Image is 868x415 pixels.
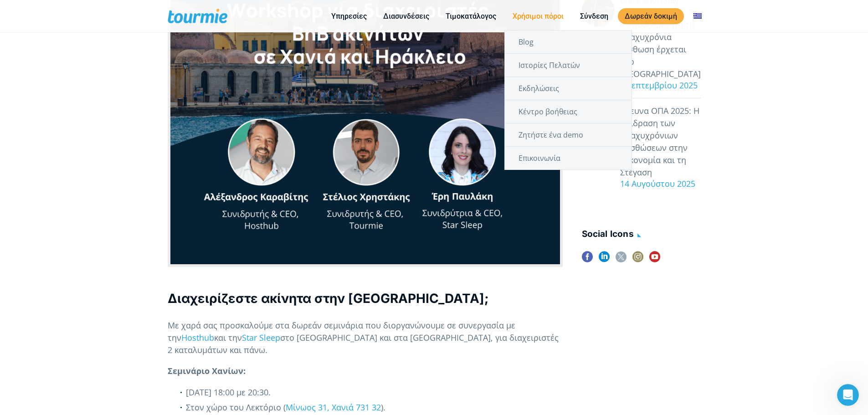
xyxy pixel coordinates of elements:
[286,402,381,413] a: Μίνωος 31, Χανιά 731 32
[632,251,643,268] a: instagram
[324,10,374,22] a: Υπηρεσίες
[505,123,632,146] a: Ζητήστε ένα demo
[615,178,701,190] div: 14 Αυγούστου 2025
[181,332,214,343] a: Hosthub
[168,290,563,307] h3: Διαχειρίζεστε ακίνητα στην [GEOGRAPHIC_DATA];
[573,10,615,22] a: Σύνδεση
[620,105,701,179] a: Έρευνα ΟΠΑ 2025: Η Επίδραση των Βραχυχρόνιων Μισθώσεων στην Οικονομία και τη Στέγαση
[616,251,627,268] a: twitter
[506,10,570,22] a: Χρήσιμοι πόροι
[505,31,632,53] a: Blog
[649,251,660,268] a: youtube
[376,10,436,22] a: Διασυνδέσεις
[439,10,503,22] a: Τιμοκατάλογος
[505,54,632,77] a: Ιστορίες Πελατών
[505,147,632,169] a: Επικοινωνία
[615,79,701,92] div: 3 Σεπτεμβρίου 2025
[505,100,632,123] a: Κέντρο βοήθειας
[186,386,563,401] li: [DATE] 18:00 με 20:30.
[168,365,246,376] strong: Σεμινάριο Χανίων:
[242,332,280,343] a: Star Sleep
[582,227,701,242] h4: social icons
[505,77,632,100] a: Εκδηλώσεις
[837,384,859,406] iframe: Intercom live chat
[618,8,684,24] a: Δωρεάν δοκιμή
[582,251,593,268] a: facebook
[168,319,563,356] p: Με χαρά σας προσκαλούμε στα δωρεάν σεμινάρια που διοργανώνουμε σε συνεργασία με την και την στο [...
[599,251,610,268] a: linkedin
